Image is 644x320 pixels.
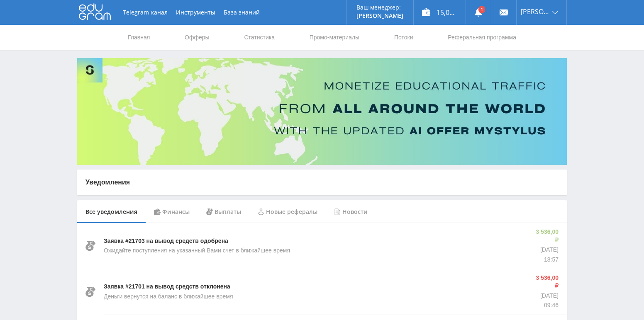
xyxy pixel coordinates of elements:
[77,58,567,165] img: Banner
[77,200,146,223] div: Все уведомления
[104,293,233,301] p: Деньги вернутся на баланс в ближайшее время
[534,228,559,244] p: 3 536,00 ₽
[184,25,210,50] a: Офферы
[534,292,559,300] p: [DATE]
[393,25,414,50] a: Потоки
[534,256,559,264] p: 18:57
[85,178,559,187] p: Уведомления
[249,200,326,223] div: Новые рефералы
[127,25,151,50] a: Главная
[146,200,198,223] div: Финансы
[104,247,290,255] p: Ожидайте поступления на указанный Вами счет в ближайшее время
[243,25,276,50] a: Статистика
[356,12,403,19] p: [PERSON_NAME]
[104,237,228,245] p: Заявка #21703 на вывод средств одобрена
[534,274,559,290] p: 3 536,00 ₽
[356,4,403,11] p: Ваш менеджер:
[309,25,360,50] a: Промо-материалы
[198,200,249,223] div: Выплаты
[534,301,559,310] p: 09:46
[534,246,559,254] p: [DATE]
[104,283,230,291] p: Заявка #21701 на вывод средств отклонена
[521,8,550,15] span: [PERSON_NAME]
[326,200,376,223] div: Новости
[447,25,517,50] a: Реферальная программа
